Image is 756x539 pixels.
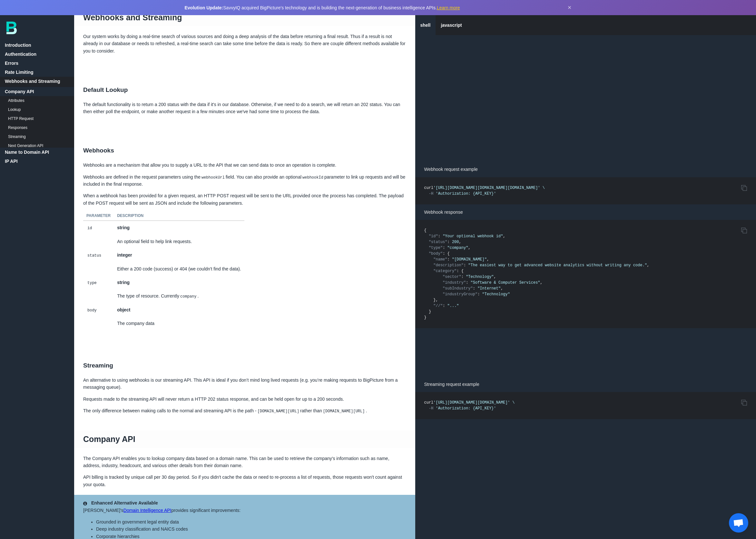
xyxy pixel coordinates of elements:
code: type [86,280,98,286]
a: Learn more [437,5,460,10]
p: The only difference between making calls to the normal and streaming API is the path - rather than . [74,407,415,414]
h2: Streaming [74,355,415,377]
span: { [461,269,464,273]
span: , [494,275,496,279]
span: : [447,257,450,262]
span: "type" [429,246,443,250]
span: : [461,275,464,279]
p: Our system works by doing a real-time search of various sources and doing a deep analysis of the ... [74,33,415,54]
span: , [459,240,461,244]
p: When a webhook has been provided for a given request, an HTTP POST request will be sent to the UR... [74,192,415,207]
span: , [647,263,649,268]
h2: Webhooks [74,140,415,162]
code: webhookId [301,174,324,181]
span: , [503,234,505,239]
span: : [443,246,445,250]
span: "Technology" [466,275,494,279]
code: [DOMAIN_NAME][URL] [256,408,300,415]
code: id [86,225,93,231]
span: "//" [433,304,443,308]
span: , [540,280,543,285]
span: 'Authorization: {API_KEY}' [436,191,496,196]
th: Description [114,211,244,221]
td: The company data [114,317,244,330]
h1: Company API [74,431,415,448]
span: : [477,292,480,297]
span: "body" [429,251,443,256]
code: [DOMAIN_NAME][URL] [322,408,366,415]
span: : [443,251,445,256]
p: Webhooks are defined in the request parameters using the field. You can also provide an optional ... [74,173,415,188]
span: '[URL][DOMAIN_NAME][DOMAIN_NAME][DOMAIN_NAME]' [433,186,540,190]
strong: string [117,225,130,230]
li: Deep industry classification and NAICS codes [96,525,406,533]
span: 'Authorization: {API_KEY}' [436,406,496,411]
th: Parameter [83,211,114,221]
span: "industry" [443,280,466,285]
span: "subIndustry" [443,286,473,291]
span: "..." [447,304,459,308]
span: '[URL][DOMAIN_NAME][DOMAIN_NAME]' [433,400,510,405]
span: : [457,269,459,273]
span: \ [543,186,545,190]
a: javascript [436,15,467,35]
td: The type of resource. Currently . [114,289,244,303]
span: "industryGroup" [443,292,477,297]
p: The default functionality is to return a 200 status with the data if it's in our database. Otherw... [74,101,415,115]
p: Requests made to the streaming API will never return a HTTP 202 status response, and can be held ... [74,396,415,403]
h1: Webhooks and Streaming [74,9,415,26]
span: SavvyIQ acquired BigPicture's technology and is building the next-generation of business intellig... [185,5,460,10]
td: An optional field to help link requests. [114,235,244,248]
a: shell [415,15,436,35]
code: company [179,293,197,300]
span: "id" [429,234,438,239]
span: -H [429,191,433,196]
span: { [424,228,427,233]
span: "category" [433,269,457,273]
strong: Evolution Update: [185,5,223,10]
h2: Default Lookup [74,79,415,101]
span: } [429,309,431,314]
code: status [86,252,102,259]
span: : [438,234,440,239]
span: , [487,257,489,262]
strong: string [117,280,130,285]
span: "Technology" [482,292,510,297]
span: 200 [452,240,459,244]
span: }, [433,298,438,302]
code: webhookUrl [201,174,226,181]
p: Webhooks are a mechanism that allow you to supply a URL to the API that we can send data to once ... [74,162,415,169]
span: "company" [447,246,468,250]
span: "Internet" [477,286,501,291]
img: bp-logo-B-teal.svg [6,22,17,34]
span: "name" [433,257,447,262]
span: } [424,315,427,320]
span: "sector" [443,275,461,279]
code: body [86,307,98,314]
span: : [466,280,468,285]
span: "The easiest way to get advanced website analytics without writing any code." [468,263,647,268]
span: { [447,251,450,256]
span: , [501,286,503,291]
span: : [447,240,450,244]
span: : [464,263,466,268]
span: "[DOMAIN_NAME]" [452,257,487,262]
div: Open chat [729,513,748,533]
span: "Your optional webhook id" [443,234,503,239]
a: Domain Intelligence API [123,508,172,513]
span: : [443,304,445,308]
span: : [473,286,475,291]
td: Either a 200 code (success) or 404 (we couldn't find the data). [114,262,244,276]
p: API billing is tracked by unique call per 30 day period. So if you didn't cache the data or need ... [74,474,415,488]
p: The Company API enables you to lookup company data based on a domain name. This can be used to re... [74,455,415,469]
button: Dismiss announcement [568,4,572,11]
span: "status" [429,240,447,244]
p: An alternative to using webhooks is our streaming API. This API is ideal if you don’t mind long l... [74,377,415,391]
strong: Enhanced Alternative Available [91,500,158,505]
strong: object [117,307,130,312]
span: -H [429,406,433,411]
span: "description" [433,263,464,268]
code: curl [424,400,515,411]
span: "Software & Computer Services" [471,280,540,285]
span: , [468,246,470,250]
